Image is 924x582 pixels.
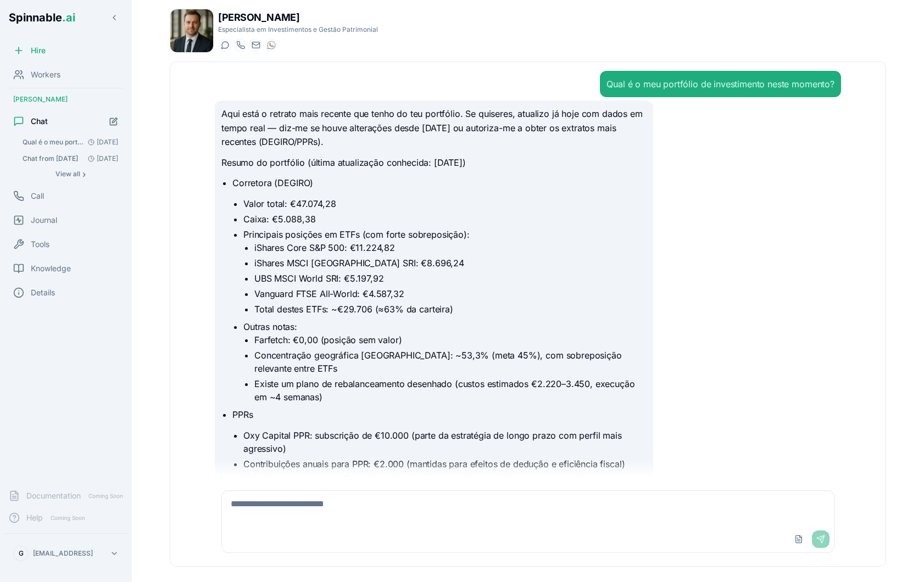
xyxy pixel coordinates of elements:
[84,154,118,163] span: [DATE]
[254,241,647,254] li: iShares Core S&P 500: €11.224,82
[9,542,123,564] button: G[EMAIL_ADDRESS]
[55,170,80,178] span: View all
[243,429,647,455] li: Oxy Capital PPR: subscrição de €10.000 (parte da estratégia de longo prazo com perfil mais agress...
[84,138,118,147] span: [DATE]
[23,138,84,147] span: Qual é o meu portfólio de investimento neste momento?: Aqui está o retrato mais recente que tenho...
[254,333,647,346] li: Farfetch: €0,00 (posição sem valor)
[62,11,75,24] span: .ai
[243,457,647,471] li: Contribuições anuais para PPR: €2.000 (mantidas para efeitos de dedução e eficiência fiscal)
[31,69,60,80] span: Workers
[9,11,75,24] span: Spinnable
[232,408,647,422] p: PPRs
[18,135,123,150] button: Open conversation: Qual é o meu portfólio de investimento neste momento?
[254,377,647,404] li: Existe um plano de rebalanceamento desenhado (custos estimados €2.220–3.450, execução em ~4 semanas)
[254,349,647,375] li: Concentração geográfica [GEOGRAPHIC_DATA]: ~53,3% (meta 45%), com sobreposição relevante entre ETFs
[606,77,834,91] div: Qual é o meu portfólio de investimento neste momento?
[254,256,647,270] li: iShares MSCI [GEOGRAPHIC_DATA] SRI: €8.696,24
[243,197,647,210] li: Valor total: €47.074,28
[249,38,262,52] button: Send email to paul.santos@getspinnable.ai
[85,491,126,501] span: Coming Soon
[47,513,88,523] span: Coming Soon
[31,287,55,298] span: Details
[218,10,378,25] h1: [PERSON_NAME]
[170,9,213,52] img: Paul Santos
[254,272,647,285] li: UBS MSCI World SRI: €5.197,92
[221,156,647,170] p: Resumo do portfólio (última atualização conhecida: [DATE])
[31,239,49,250] span: Tools
[221,107,647,149] p: Aqui está o retrato mais recente que tenho do teu portfólio. Se quiseres, atualizo já hoje com da...
[19,549,24,558] span: G
[31,45,46,56] span: Hire
[233,38,247,52] button: Start a call with Paul Santos
[31,215,57,226] span: Journal
[104,112,123,131] button: Start new chat
[31,263,71,274] span: Knowledge
[243,212,647,226] li: Caixa: €5.088,38
[31,191,44,202] span: Call
[254,303,647,316] li: Total destes ETFs: ~€29.706 (≈63% da carteira)
[243,228,647,316] li: Principais posições em ETFs (com forte sobreposição):
[4,91,127,108] div: [PERSON_NAME]
[243,320,647,404] li: Outras notas:
[18,151,123,166] button: Open conversation: Chat from 11/09/2025
[218,25,378,34] p: Especialista em Investimentos e Gestão Patrimonial
[82,170,86,178] span: ›
[232,176,647,191] p: Corretora (DEGIRO)
[18,167,123,181] button: Show all conversations
[31,116,48,127] span: Chat
[218,38,231,52] button: Start a chat with Paul Santos
[243,473,647,486] li: Valor/cota atual: por confirmar (preciso do extrato mais recente)
[267,41,276,49] img: WhatsApp
[254,287,647,300] li: Vanguard FTSE All-World: €4.587,32
[33,549,93,558] p: [EMAIL_ADDRESS]
[23,154,78,163] span: Chat from 11/09/2025: Perfeito Gil! 🚀 Acabei de atualizar a tua estratégia completa para incluir ...
[26,490,81,501] span: Documentation
[26,512,43,523] span: Help
[264,38,277,52] button: WhatsApp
